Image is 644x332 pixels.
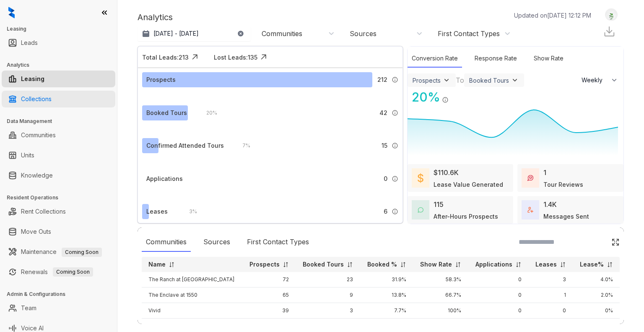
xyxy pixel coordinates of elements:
li: Rent Collections [2,203,115,220]
td: 1 [528,288,573,303]
td: 0 [468,303,528,319]
a: Leads [21,34,38,51]
div: Tour Reviews [543,180,583,189]
img: sorting [455,261,461,268]
img: LeaseValue [418,173,423,183]
p: [DATE] - [DATE] [153,29,199,38]
div: Sources [199,233,234,252]
td: The Enclave at 1550 [142,288,242,303]
div: Conversion Rate [408,50,462,68]
div: Sources [350,29,377,38]
td: 100% [413,303,468,319]
li: Renewals [2,264,115,280]
img: Info [392,175,398,182]
img: Info [392,76,398,83]
div: First Contact Types [438,29,500,38]
p: Analytics [138,11,173,24]
td: 23 [296,272,360,288]
span: 212 [377,75,387,84]
div: Total Leads: 213 [142,53,189,62]
h3: Leasing [7,25,117,33]
td: 0 [468,272,528,288]
div: Communities [262,29,302,38]
li: Units [2,147,115,164]
td: 3 [528,272,573,288]
td: 7.7% [360,303,413,319]
span: 0 [384,174,387,183]
td: 39 [242,303,296,319]
div: 1.4K [543,199,557,209]
p: Updated on [DATE] 12:12 PM [514,11,591,20]
div: First Contact Types [243,233,313,252]
button: [DATE] - [DATE] [138,26,251,41]
div: 7 % [234,141,250,150]
img: sorting [607,261,613,268]
p: Lease% [580,260,604,269]
a: Units [21,147,34,164]
span: 42 [379,108,387,118]
td: 0 [468,288,528,303]
td: 72 [242,272,296,288]
div: 3 % [181,207,197,216]
img: TotalFum [527,207,533,213]
span: 6 [384,207,387,216]
a: Rent Collections [21,203,66,220]
div: Lost Leads: 135 [214,53,257,62]
td: 66.7% [413,288,468,303]
div: Show Rate [530,50,568,68]
li: Move Outs [2,223,115,240]
img: sorting [515,261,522,268]
p: Prospects [249,260,280,269]
button: Weekly [576,73,623,88]
a: Communities [21,127,56,144]
li: Leasing [2,71,115,87]
td: 0% [573,303,620,319]
div: After-Hours Prospects [434,212,498,221]
li: Communities [2,127,115,144]
a: Leasing [21,71,44,87]
div: $110.6K [434,167,459,178]
span: Coming Soon [53,267,93,277]
div: Lease Value Generated [434,180,503,189]
img: sorting [347,261,353,268]
li: Team [2,300,115,316]
td: 13.8% [360,288,413,303]
a: Move Outs [21,223,51,240]
div: Response Rate [470,50,521,68]
div: To [456,75,464,85]
div: 115 [434,199,444,209]
img: SearchIcon [594,238,601,246]
img: Click Icon [189,51,201,63]
div: 20 % [408,88,440,107]
img: Click Icon [611,238,620,246]
img: AfterHoursConversations [418,207,423,213]
h3: Analytics [7,61,117,69]
td: 9 [296,288,360,303]
img: sorting [283,261,289,268]
img: ViewFilterArrow [511,76,519,84]
span: Weekly [582,76,607,84]
span: 15 [382,141,387,150]
img: Info [392,110,398,116]
div: Messages Sent [543,212,589,221]
li: Collections [2,91,115,107]
div: Booked Tours [469,77,509,84]
li: Leads [2,34,115,51]
h3: Data Management [7,118,117,125]
p: Name [148,260,166,269]
a: RenewalsComing Soon [21,264,93,280]
td: 2.0% [573,288,620,303]
img: sorting [400,261,406,268]
h3: Resident Operations [7,194,117,201]
div: Booked Tours [146,108,187,118]
div: Prospects [146,75,176,84]
img: UserAvatar [605,10,617,19]
td: 3 [296,303,360,319]
img: Info [442,97,449,103]
img: Click Icon [449,89,461,102]
a: Knowledge [21,167,53,184]
img: logo [8,7,15,18]
td: Vivid [142,303,242,319]
img: Download [603,25,615,38]
img: TourReviews [527,175,533,181]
